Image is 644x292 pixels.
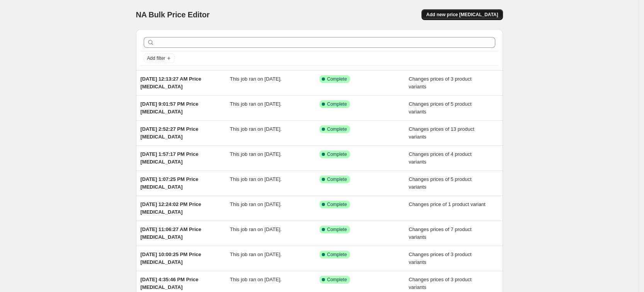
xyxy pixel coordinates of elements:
[147,55,165,61] span: Add filter
[141,151,199,165] span: [DATE] 1:57:17 PM Price [MEDICAL_DATA]
[409,201,486,207] span: Changes price of 1 product variant
[327,277,347,283] span: Complete
[141,277,199,290] span: [DATE] 4:35:46 PM Price [MEDICAL_DATA]
[141,226,202,240] span: [DATE] 11:06:27 AM Price [MEDICAL_DATA]
[409,226,472,240] span: Changes prices of 7 product variants
[230,201,282,207] span: This job ran on [DATE].
[327,151,347,157] span: Complete
[327,226,347,233] span: Complete
[409,126,474,140] span: Changes prices of 13 product variants
[230,101,282,107] span: This job ran on [DATE].
[327,126,347,132] span: Complete
[327,251,347,258] span: Complete
[141,251,201,265] span: [DATE] 10:00:25 PM Price [MEDICAL_DATA]
[327,176,347,182] span: Complete
[426,12,498,18] span: Add new price [MEDICAL_DATA]
[230,251,282,257] span: This job ran on [DATE].
[230,176,282,182] span: This job ran on [DATE].
[327,76,347,82] span: Complete
[409,176,472,190] span: Changes prices of 5 product variants
[230,151,282,157] span: This job ran on [DATE].
[409,251,472,265] span: Changes prices of 3 product variants
[327,201,347,208] span: Complete
[409,101,472,115] span: Changes prices of 5 product variants
[141,176,199,190] span: [DATE] 1:07:25 PM Price [MEDICAL_DATA]
[141,101,199,115] span: [DATE] 9:01:57 PM Price [MEDICAL_DATA]
[230,277,282,282] span: This job ran on [DATE].
[409,277,472,290] span: Changes prices of 3 product variants
[144,54,175,63] button: Add filter
[327,101,347,107] span: Complete
[421,9,503,20] button: Add new price [MEDICAL_DATA]
[136,10,210,19] span: NA Bulk Price Editor
[230,76,282,82] span: This job ran on [DATE].
[409,151,472,165] span: Changes prices of 4 product variants
[141,201,201,215] span: [DATE] 12:24:02 PM Price [MEDICAL_DATA]
[141,126,199,140] span: [DATE] 2:52:27 PM Price [MEDICAL_DATA]
[409,76,472,89] span: Changes prices of 3 product variants
[230,226,282,232] span: This job ran on [DATE].
[230,126,282,132] span: This job ran on [DATE].
[141,76,202,89] span: [DATE] 12:13:27 AM Price [MEDICAL_DATA]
